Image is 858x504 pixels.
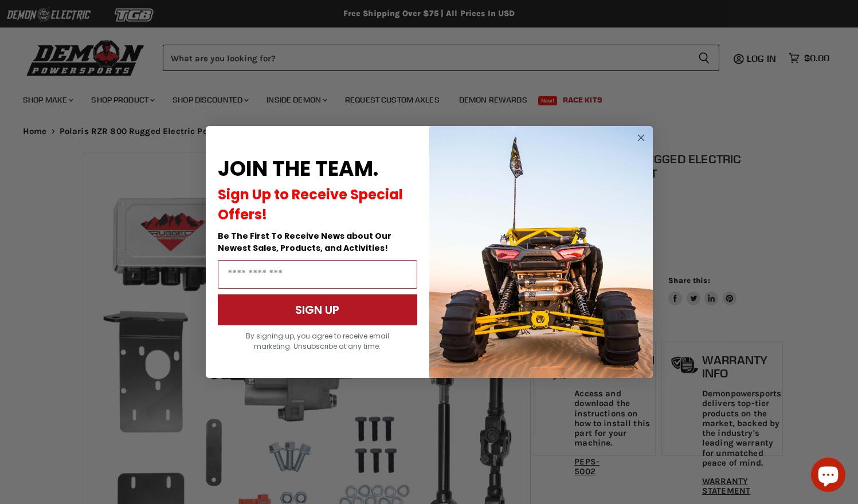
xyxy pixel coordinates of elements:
[246,331,389,351] span: By signing up, you agree to receive email marketing. Unsubscribe at any time.
[218,294,417,325] button: SIGN UP
[808,458,849,495] inbox-online-store-chat: Shopify online store chat
[218,154,378,183] span: JOIN THE TEAM.
[218,185,403,224] span: Sign Up to Receive Special Offers!
[218,230,391,254] span: Be The First To Receive News about Our Newest Sales, Products, and Activities!
[218,260,417,289] input: Email Address
[429,126,653,378] img: a9095488-b6e7-41ba-879d-588abfab540b.jpeg
[634,131,648,145] button: Close dialog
